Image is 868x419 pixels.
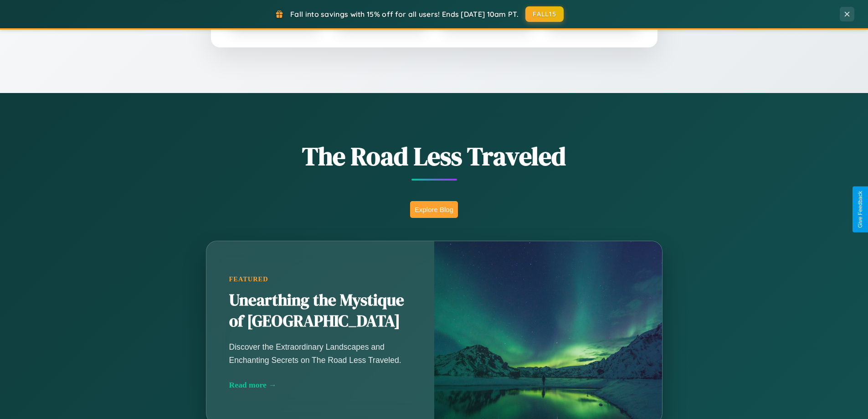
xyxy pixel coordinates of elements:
h2: Unearthing the Mystique of [GEOGRAPHIC_DATA] [229,290,411,332]
button: Explore Blog [410,201,458,218]
div: Give Feedback [857,191,863,228]
div: Featured [229,275,411,283]
h1: The Road Less Traveled [161,139,708,174]
span: Fall into savings with 15% off for all users! Ends [DATE] 10am PT. [290,10,519,19]
div: Read more → [229,380,411,390]
button: FALL15 [525,6,564,22]
p: Discover the Extraordinary Landscapes and Enchanting Secrets on The Road Less Traveled. [229,341,411,366]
